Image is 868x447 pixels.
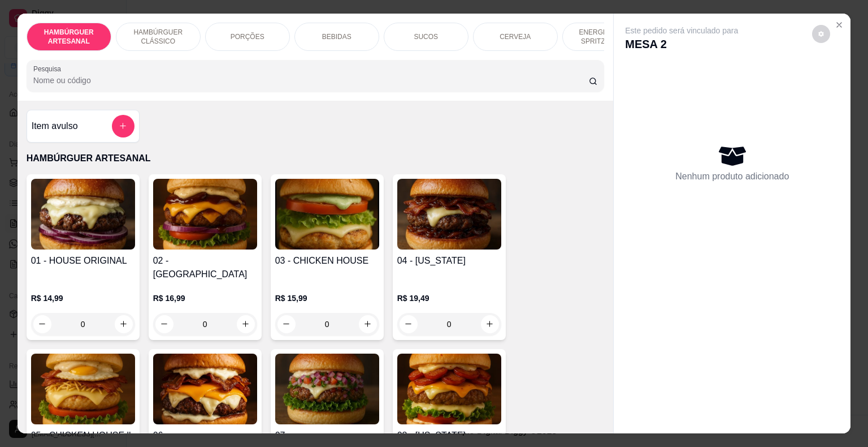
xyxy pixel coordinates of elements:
p: R$ 16,99 [153,293,257,304]
h4: 02 - [GEOGRAPHIC_DATA] [153,254,257,281]
p: SUCOS [414,32,438,41]
button: add-separate-item [112,115,134,137]
p: R$ 15,99 [275,293,379,304]
p: R$ 14,99 [31,293,135,304]
h4: 03 - CHICKEN HOUSE [275,254,379,268]
img: product-image [275,354,379,424]
p: Este pedido será vinculado para [625,25,738,36]
p: MESA 2 [625,36,738,52]
h4: 01 - HOUSE ORIGINAL [31,254,135,268]
img: product-image [153,179,257,250]
p: BEBIDAS [322,32,351,41]
h4: 05 - CHICKEN HOUSE ll [31,429,135,442]
h4: Item avulso [32,119,78,133]
h4: 04 - [US_STATE] [397,254,501,268]
p: R$ 19,49 [397,293,501,304]
input: Pesquisa [33,75,589,86]
label: Pesquisa [33,64,65,74]
p: HAMBÚRGUER CLÁSSICO [125,28,191,46]
p: HAMBÚRGUER ARTESANAL [27,152,605,165]
img: product-image [397,179,501,250]
img: product-image [31,179,135,250]
img: product-image [31,354,135,424]
img: product-image [275,179,379,250]
button: Close [830,16,848,34]
p: CERVEJA [500,32,531,41]
p: ENERGÉTICO E SPRITZ DRINK [572,28,637,46]
p: HAMBÚRGUER ARTESANAL [36,28,102,46]
h4: 08 - [US_STATE] [397,429,501,442]
button: decrease-product-quantity [812,25,830,43]
img: product-image [397,354,501,424]
img: product-image [153,354,257,424]
p: Nenhum produto adicionado [675,170,789,183]
p: PORÇÕES [231,32,264,41]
